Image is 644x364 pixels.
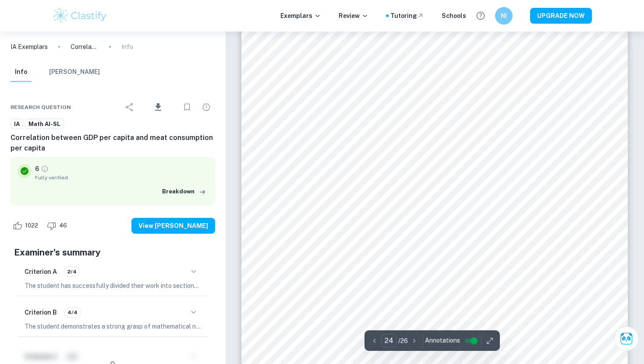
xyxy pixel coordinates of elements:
[64,268,80,276] span: 2/4
[71,42,99,52] p: Correlation between GDP per capita and meat consumption per capita
[52,7,108,24] img: Clastify logo
[11,133,215,154] h6: Correlation between GDP per capita and meat consumption per capita
[398,336,408,346] p: / 26
[41,165,49,173] a: Grade fully verified
[25,120,64,129] span: Math AI-SL
[499,11,509,21] h6: NI
[25,281,201,290] p: The student has successfully divided their work into sections and further subdivided the body to ...
[11,103,71,111] span: Research question
[11,63,32,82] button: Info
[198,98,215,116] div: Report issue
[530,8,592,24] button: UPGRADE NOW
[121,42,133,52] p: Info
[35,164,39,174] p: 6
[25,322,201,331] p: The student demonstrates a strong grasp of mathematical notation and terminology, using correct s...
[473,8,488,23] button: Help and Feedback
[11,42,48,52] a: IA Exemplars
[390,11,424,21] a: Tutoring
[495,7,513,24] button: NI
[178,98,196,116] div: Bookmark
[131,218,215,234] button: View [PERSON_NAME]
[64,308,81,316] span: 4/4
[614,326,639,351] button: Ask Clai
[25,119,64,129] a: Math AI-SL
[280,11,321,21] p: Exemplars
[121,98,138,116] div: Share
[442,11,466,21] a: Schools
[425,336,460,345] span: Annotations
[25,308,57,317] h6: Criterion B
[45,219,72,233] div: Dislike
[11,120,23,129] span: IA
[11,119,23,129] a: IA
[14,246,212,259] h5: Examiner's summary
[20,221,43,230] span: 1022
[54,221,72,230] span: 46
[49,63,100,82] button: [PERSON_NAME]
[25,267,57,276] h6: Criterion A
[339,11,368,21] p: Review
[140,96,177,119] div: Download
[160,185,208,198] button: Breakdown
[11,219,43,233] div: Like
[35,174,208,182] span: Fully verified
